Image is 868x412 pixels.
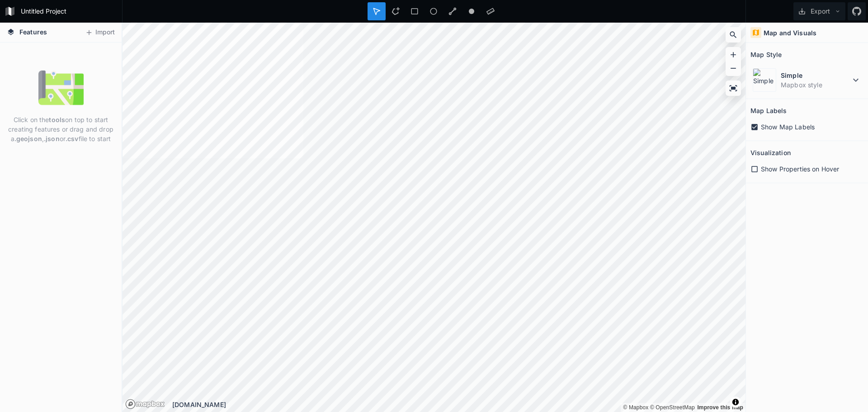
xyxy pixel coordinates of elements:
[14,135,42,142] strong: .geojson
[7,115,115,143] p: Click on the on top to start creating features or drag and drop a , or file to start
[781,80,850,90] dd: Mapbox style
[623,404,648,411] a: Mapbox
[761,122,815,132] span: Show Map Labels
[733,397,738,407] span: Toggle attribution
[125,399,165,409] a: Mapbox logo
[44,135,60,142] strong: .json
[750,47,782,62] h2: Map Style
[761,164,839,174] span: Show Properties on Hover
[49,116,65,123] strong: tools
[172,400,745,409] div: [DOMAIN_NAME]
[781,71,850,80] dt: Simple
[697,404,743,411] a: Map feedback
[750,104,787,118] h2: Map Labels
[764,28,816,38] h4: Map and Visuals
[19,27,47,37] span: Features
[750,146,791,160] h2: Visualization
[650,404,695,411] a: OpenStreetMap
[38,65,84,110] img: empty
[66,135,79,142] strong: .csv
[730,397,741,407] button: Toggle attribution
[793,2,845,20] button: Export
[753,68,776,92] img: Simple
[80,25,119,40] button: Import
[125,399,136,409] a: Mapbox logo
